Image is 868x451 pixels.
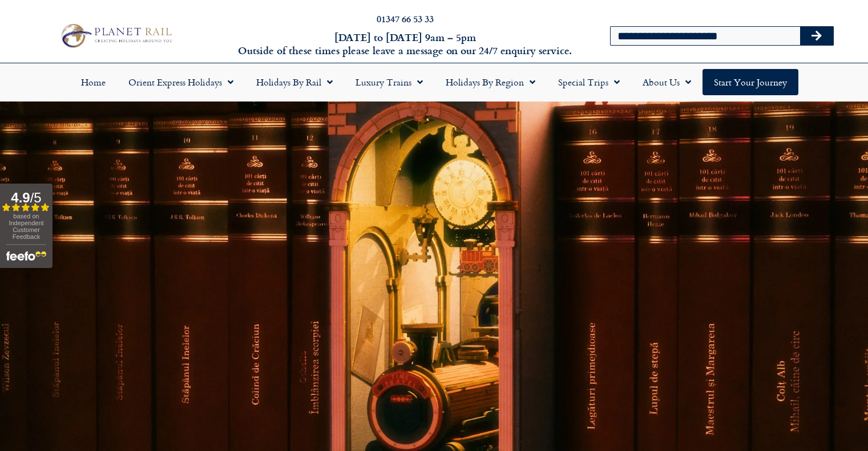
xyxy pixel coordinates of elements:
[117,69,245,95] a: Orient Express Holidays
[800,27,833,45] button: Search
[703,69,798,95] a: Start your Journey
[6,69,862,95] nav: Menu
[547,69,631,95] a: Special Trips
[377,12,434,25] a: 01347 66 53 33
[70,69,117,95] a: Home
[434,69,547,95] a: Holidays by Region
[631,69,703,95] a: About Us
[235,31,576,58] h6: [DATE] to [DATE] 9am – 5pm Outside of these times please leave a message on our 24/7 enquiry serv...
[56,21,175,50] img: Planet Rail Train Holidays Logo
[245,69,344,95] a: Holidays by Rail
[344,69,434,95] a: Luxury Trains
